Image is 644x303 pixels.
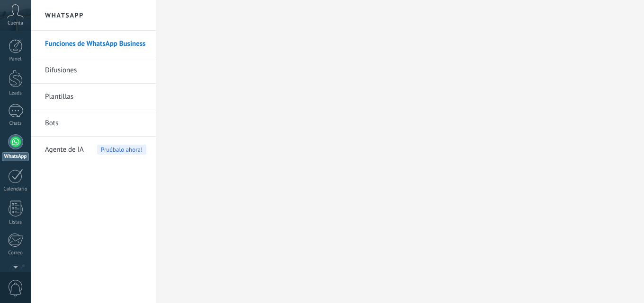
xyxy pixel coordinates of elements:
[45,84,146,110] a: Plantillas
[45,137,146,163] a: Agente de IAPruébalo ahora!
[2,121,29,127] div: Chats
[2,90,29,96] div: Leads
[8,20,23,26] span: Cuenta
[31,84,156,110] li: Plantillas
[45,137,84,163] span: Agente de IA
[2,186,29,192] div: Calendario
[31,57,156,84] li: Difusiones
[2,219,29,225] div: Listas
[31,31,156,57] li: Funciones de WhatsApp Business
[2,56,29,62] div: Panel
[31,137,156,163] li: Agente de IA
[2,250,29,256] div: Correo
[45,57,146,84] a: Difusiones
[45,110,146,137] a: Bots
[45,31,146,57] a: Funciones de WhatsApp Business
[97,145,146,155] span: Pruébalo ahora!
[31,110,156,137] li: Bots
[2,152,29,161] div: WhatsApp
